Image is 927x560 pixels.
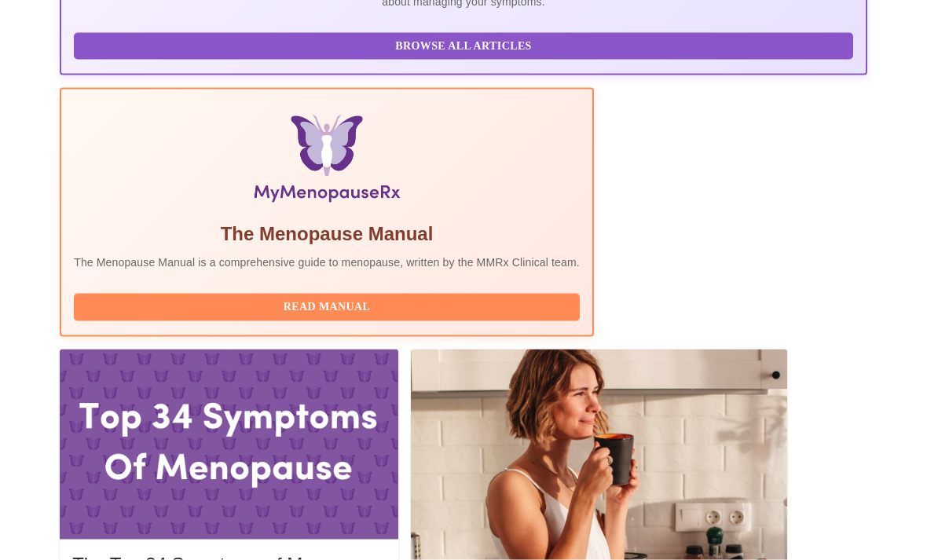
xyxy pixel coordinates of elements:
[90,298,564,317] span: Read Manual
[90,37,837,57] span: Browse All Articles
[154,115,499,209] img: Menopause Manual
[74,221,580,247] h5: The Menopause Manual
[74,254,580,270] p: The Menopause Manual is a comprehensive guide to menopause, written by the MMRx Clinical team.
[74,33,853,60] button: Browse All Articles
[74,294,580,321] button: Read Manual
[74,38,857,51] a: Browse All Articles
[74,299,584,313] a: Read Manual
